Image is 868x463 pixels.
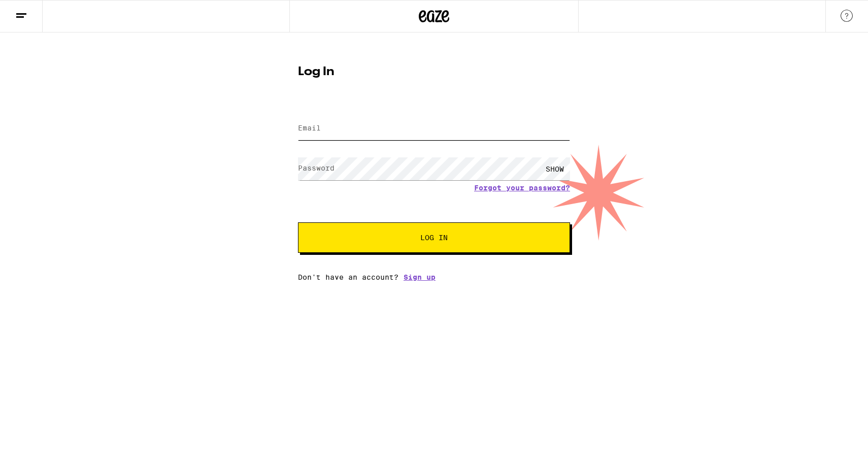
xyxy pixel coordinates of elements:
input: Email [298,117,570,140]
div: Don't have an account? [298,273,570,281]
a: Forgot your password? [474,184,570,192]
label: Email [298,124,321,132]
span: Log In [420,234,448,241]
span: Hi. Need any help? [6,7,73,15]
label: Password [298,164,335,172]
div: SHOW [540,157,570,180]
h1: Log In [298,66,570,78]
a: Sign up [404,273,436,281]
button: Log In [298,222,570,253]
